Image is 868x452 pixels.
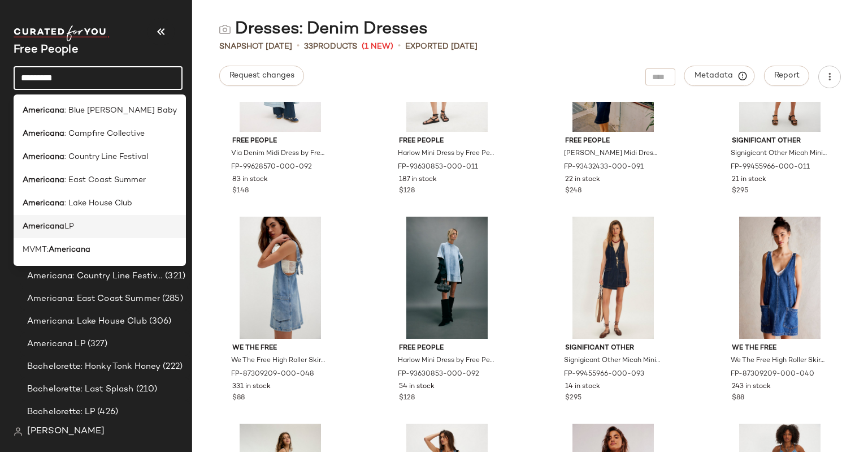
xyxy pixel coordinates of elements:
span: : East Coast Summer [64,174,146,186]
span: Current Company Name [14,44,79,56]
span: We The Free High Roller Skirtall at Free People in Medium Wash, Size: XL [231,356,327,366]
span: 243 in stock [732,382,771,392]
span: Free People [399,136,495,147]
span: We The Free [732,343,828,354]
span: $295 [732,186,748,196]
span: $88 [732,393,744,403]
span: Free People [399,343,495,354]
span: Americana: Lake House Club [27,315,147,328]
span: $248 [565,186,581,196]
img: cfy_white_logo.C9jOOHJF.svg [14,25,110,41]
span: $295 [565,393,581,403]
span: FP-93432433-000-091 [564,162,644,173]
span: Snapshot [DATE] [219,41,292,53]
span: (306) [147,315,172,328]
span: Americana LP [27,338,85,351]
span: FP-99628570-000-092 [231,162,312,173]
span: : Country Line Festival [64,151,148,163]
span: 331 in stock [232,382,271,392]
div: Dresses: Denim Dresses [219,18,428,41]
span: Bachelorette: Last Splash [27,383,134,396]
img: 93630853_092_0 [390,217,504,339]
span: FP-93630853-000-011 [398,162,478,173]
span: Metadata [694,71,745,81]
span: 54 in stock [399,382,435,392]
span: FP-99455966-000-093 [564,369,644,380]
span: Via Denim Midi Dress by Free People in Light Wash, Size: XS [231,149,327,159]
img: 99455966_093_a [556,217,670,339]
span: : Blue [PERSON_NAME] Baby [64,105,177,117]
span: We The Free High Roller Skirtall at Free People in Dark Wash, Size: L [731,356,827,366]
img: svg%3e [14,427,23,436]
span: Significant Other [565,343,661,354]
b: Americana [49,244,90,256]
span: Americana: East Coast Summer [27,292,160,305]
span: Americana: Country Line Festival [27,270,163,283]
span: FP-93630853-000-092 [398,369,479,380]
span: Free People [565,136,661,147]
span: $128 [399,186,415,196]
span: FP-87309209-000-040 [731,369,814,380]
span: : Lake House Club [64,197,132,209]
span: Report [774,71,800,80]
span: Bachelorette: LP [27,406,95,419]
span: [PERSON_NAME] [27,425,105,438]
span: Harlow Mini Dress by Free People in White, Size: XS [398,149,494,159]
b: Americana [23,174,64,186]
span: (210) [134,383,158,396]
span: $128 [399,393,415,403]
span: $88 [232,393,245,403]
span: Significant Other [732,136,828,147]
span: (327) [85,338,108,351]
span: (321) [163,270,185,283]
span: Free People [232,136,328,147]
b: Americana [23,151,64,163]
img: 87309209_048_c [223,217,337,339]
span: 187 in stock [399,175,437,185]
span: LP [64,221,74,233]
img: svg%3e [219,24,231,35]
button: Report [764,66,809,86]
span: (426) [95,406,118,419]
p: Exported [DATE] [405,41,478,53]
span: : Campfire Collective [64,128,145,140]
span: (285) [160,292,183,305]
span: Request changes [229,71,294,80]
button: Request changes [219,66,304,86]
span: • [398,40,401,53]
span: $148 [232,186,249,196]
span: (1 New) [362,41,393,53]
span: 33 [304,42,313,51]
span: Signigicant Other Micah Mini Dress by Significant Other at Free People in White, Size: US 6 [731,149,827,159]
span: FP-87309209-000-048 [231,369,314,380]
span: 21 in stock [732,175,766,185]
span: (222) [160,360,183,373]
b: Americana [23,221,64,233]
span: • [297,40,300,53]
span: Bachelorette: Honky Tonk Honey [27,360,160,373]
span: FP-99455966-000-011 [731,162,810,173]
span: MVMT: [23,244,49,256]
span: 14 in stock [565,382,600,392]
span: [PERSON_NAME] Midi Dress by Free People in Dark Wash, Size: XS [564,149,660,159]
b: Americana [23,128,64,140]
span: Signigicant Other Micah Mini Dress by Significant Other at Free People in Dark Wash, Size: US 2 [564,356,660,366]
span: We The Free [232,343,328,354]
div: Products [304,41,357,53]
span: 83 in stock [232,175,268,185]
b: Americana [23,105,64,117]
span: 22 in stock [565,175,600,185]
button: Metadata [684,66,755,86]
span: Harlow Mini Dress by Free People in Light Wash, Size: L [398,356,494,366]
b: Americana [23,197,64,209]
img: 87309209_040_c [723,217,837,339]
